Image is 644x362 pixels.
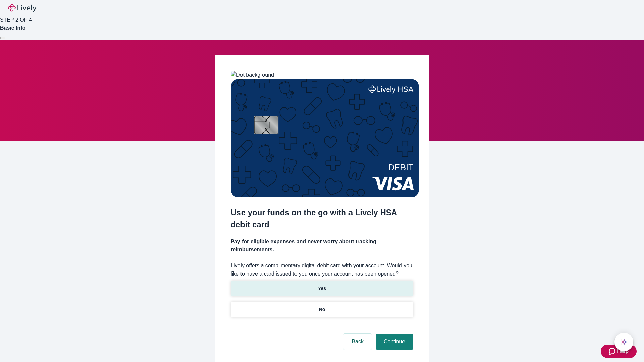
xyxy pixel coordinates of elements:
[231,302,413,317] button: No
[621,339,627,345] svg: Lively AI Assistant
[318,285,326,292] p: Yes
[614,333,633,351] button: chat
[319,306,325,313] p: No
[231,79,419,197] img: Debit card
[231,206,413,231] h2: Use your funds on the go with a Lively HSA debit card
[343,334,372,350] button: Back
[609,347,617,355] svg: Zendesk support icon
[601,345,637,358] button: Zendesk support iconHelp
[231,281,413,296] button: Yes
[376,334,413,350] button: Continue
[8,4,36,12] img: Lively
[617,347,629,355] span: Help
[231,238,413,254] h4: Pay for eligible expenses and never worry about tracking reimbursements.
[231,71,274,79] img: Dot background
[231,262,413,278] label: Lively offers a complimentary digital debit card with your account. Would you like to have a card...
